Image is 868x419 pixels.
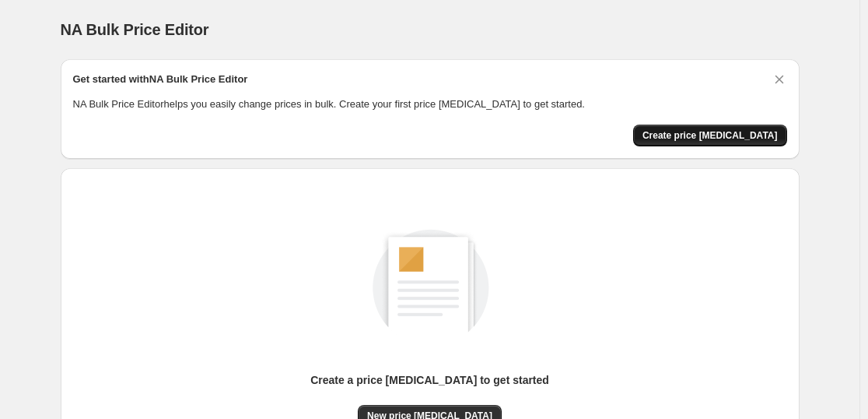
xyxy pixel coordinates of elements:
[73,97,787,112] p: NA Bulk Price Editor helps you easily change prices in bulk. Create your first price [MEDICAL_DAT...
[310,372,549,388] p: Create a price [MEDICAL_DATA] to get started
[61,21,209,38] span: NA Bulk Price Editor
[642,129,778,142] span: Create price [MEDICAL_DATA]
[633,125,787,146] button: Create price change job
[73,72,248,87] h2: Get started with NA Bulk Price Editor
[772,72,787,87] button: Dismiss card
